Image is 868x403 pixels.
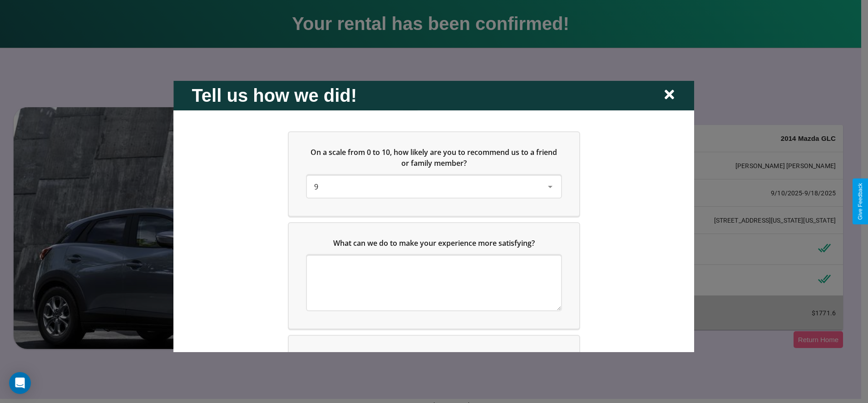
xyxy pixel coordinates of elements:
[316,350,546,360] span: Which of the following features do you value the most in a vehicle?
[314,181,318,191] span: 9
[289,132,579,215] div: On a scale from 0 to 10, how likely are you to recommend us to a friend or family member?
[857,183,863,220] div: Give Feedback
[307,146,561,168] h5: On a scale from 0 to 10, how likely are you to recommend us to a friend or family member?
[333,238,535,248] span: What can we do to make your experience more satisfying?
[9,372,31,394] div: Open Intercom Messenger
[311,147,559,168] span: On a scale from 0 to 10, how likely are you to recommend us to a friend or family member?
[192,85,357,105] h2: Tell us how we did!
[307,175,561,197] div: On a scale from 0 to 10, how likely are you to recommend us to a friend or family member?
